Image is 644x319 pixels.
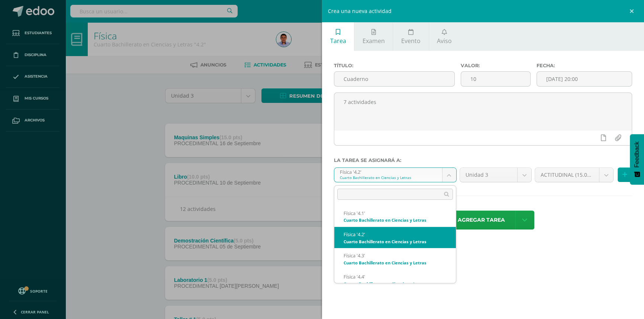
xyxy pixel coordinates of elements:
[344,240,447,244] div: Cuarto Bachillerato en Ciencias y Letras
[344,282,447,286] div: Cuarto Bachillerato en Ciencias y Letras
[344,218,447,222] div: Cuarto Bachillerato en Ciencias y Letras
[344,210,447,217] div: Física '4.1'
[344,274,447,280] div: Física '4.4'
[344,261,447,265] div: Cuarto Bachillerato en Ciencias y Letras
[344,231,447,238] div: Física '4.2'
[344,253,447,259] div: Física '4.3'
